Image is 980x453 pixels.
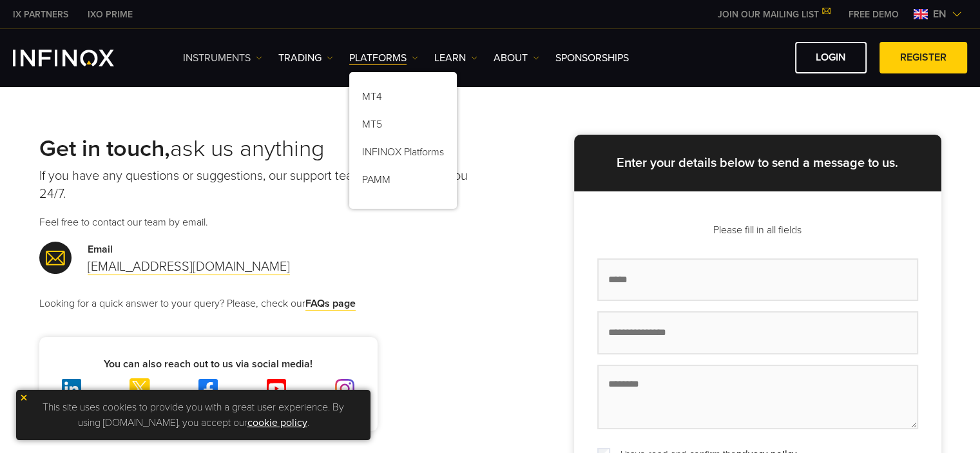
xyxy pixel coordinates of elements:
[39,215,490,230] p: Feel free to contact our team by email.
[39,135,170,162] strong: Get in touch,
[104,358,312,371] strong: You can also reach out to us via social media!
[795,42,867,73] a: LOGIN
[597,222,918,238] p: Please fill in all fields
[555,50,629,66] a: SPONSORSHIPS
[349,113,457,140] a: MT5
[183,50,262,66] a: Instruments
[39,135,490,163] h2: ask us anything
[19,393,28,402] img: yellow close icon
[928,6,952,22] span: en
[247,416,307,429] a: cookie policy
[13,50,144,66] a: INFINOX Logo
[617,155,898,171] strong: Enter your details below to send a message to us.
[708,9,839,20] a: JOIN OUR MAILING LIST
[3,8,78,21] a: INFINOX
[879,42,967,73] a: REGISTER
[349,140,457,168] a: INFINOX Platforms
[494,50,539,66] a: ABOUT
[39,167,490,203] p: If you have any questions or suggestions, our support team is here to help you 24/7.
[39,296,490,311] p: Looking for a quick answer to your query? Please, check our
[78,8,142,21] a: INFINOX
[88,259,290,275] a: [EMAIL_ADDRESS][DOMAIN_NAME]
[278,50,333,66] a: TRADING
[434,50,477,66] a: Learn
[305,297,356,311] a: FAQs page
[839,8,908,21] a: INFINOX MENU
[349,50,418,66] a: PLATFORMS
[349,168,457,196] a: PAMM
[23,396,364,434] p: This site uses cookies to provide you with a great user experience. By using [DOMAIN_NAME], you a...
[349,85,457,113] a: MT4
[88,243,113,256] strong: Email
